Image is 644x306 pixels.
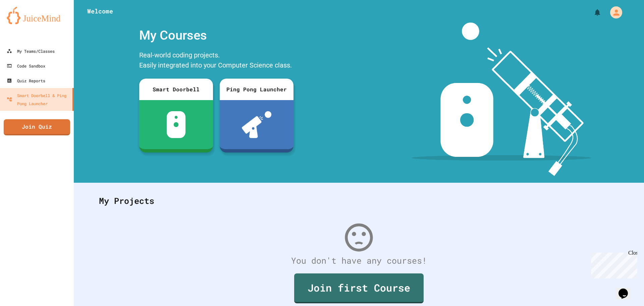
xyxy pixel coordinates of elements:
[7,7,67,24] img: logo-orange.svg
[242,111,272,138] img: ppl-with-ball.png
[92,188,626,214] div: My Projects
[294,273,424,303] a: Join first Course
[7,47,55,55] div: My Teams/Classes
[581,7,603,18] div: My Notifications
[412,23,591,176] img: banner-image-my-projects.png
[92,254,626,267] div: You don't have any courses!
[220,79,293,100] div: Ping Pong Launcher
[136,23,297,48] div: My Courses
[7,62,45,70] div: Code Sandbox
[7,91,70,107] div: Smart Doorbell & Ping Pong Launcher
[616,279,637,299] iframe: chat widget
[603,5,624,20] div: My Account
[167,111,186,138] img: sdb-white.svg
[3,3,46,43] div: Chat with us now!Close
[136,48,297,74] div: Real-world coding projects. Easily integrated into your Computer Science class.
[588,250,637,278] iframe: chat widget
[4,119,70,135] a: Join Quiz
[7,77,45,85] div: Quiz Reports
[139,79,213,100] div: Smart Doorbell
